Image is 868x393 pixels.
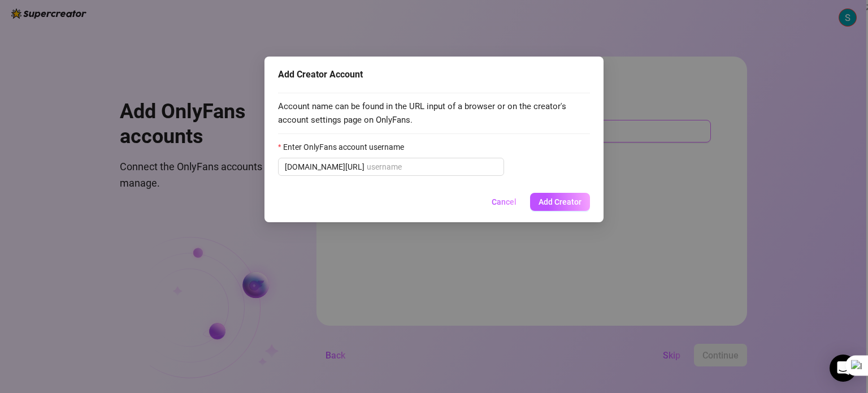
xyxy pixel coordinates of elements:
[539,197,581,206] span: Add Creator
[530,193,590,211] button: Add Creator
[278,100,590,127] span: Account name can be found in the URL input of a browser or on the creator's account settings page...
[278,141,411,153] label: Enter OnlyFans account username
[492,197,517,206] span: Cancel
[285,161,364,173] span: [DOMAIN_NAME][URL]
[367,161,497,173] input: Enter OnlyFans account username
[278,68,590,81] div: Add Creator Account
[830,355,857,382] div: Open Intercom Messenger
[483,193,526,211] button: Cancel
